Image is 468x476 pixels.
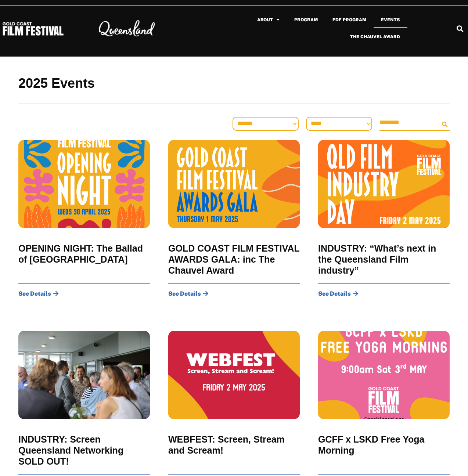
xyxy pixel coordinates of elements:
a: INDUSTRY: Screen Queensland Networking SOLD OUT! [18,434,150,467]
a: WEBFEST: Screen, Stream and Scream! [168,434,300,456]
a: PDF Program [325,11,374,28]
a: GOLD COAST FILM FESTIVAL AWARDS GALA: inc The Chauvel Award [168,243,300,276]
h2: 2025 Events [18,75,450,92]
a: See Details [18,291,59,297]
input: Search Filter [379,115,439,131]
span: See Details [18,291,51,297]
a: See Details [318,291,359,297]
a: About [250,11,287,28]
select: Sort filter [233,117,299,131]
a: Program [287,11,325,28]
nav: Menu [209,11,407,45]
div: Search [454,23,466,35]
a: INDUSTRY: “What’s next in the Queensland Film industry” [318,243,450,276]
a: Events [374,11,407,28]
select: Venue Filter [306,117,372,131]
a: GCFF x LSKD Free Yoga Morning [318,434,450,456]
span: See Details [318,291,351,297]
a: The Chauvel Award [343,28,407,45]
span: See Details [168,291,201,297]
a: See Details [168,291,209,297]
a: OPENING NIGHT: The Ballad of [GEOGRAPHIC_DATA] [18,243,150,265]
